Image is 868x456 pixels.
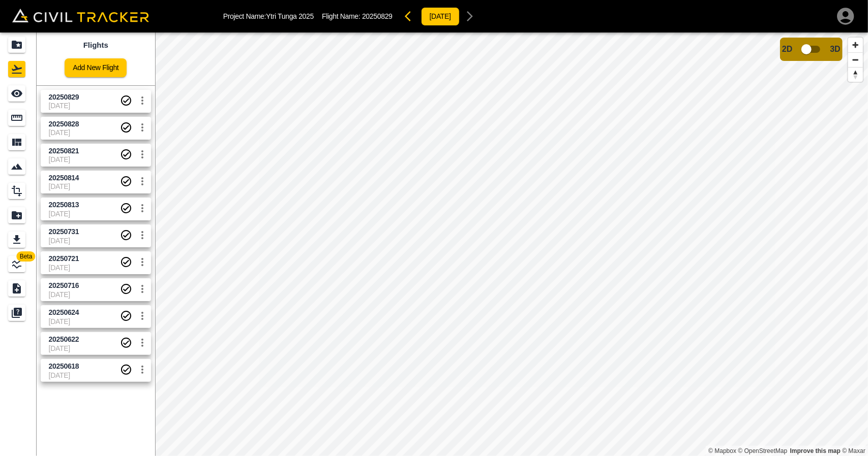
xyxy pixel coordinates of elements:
p: Flight Name: [322,12,393,20]
button: Zoom in [848,38,863,52]
button: [DATE] [421,7,460,26]
span: 20250829 [362,12,393,20]
p: Project Name: Ytri Tunga 2025 [223,12,314,20]
button: Zoom out [848,52,863,67]
img: Civil Tracker [12,9,149,23]
canvas: Map [155,32,868,456]
span: 2D [782,45,792,54]
a: Map feedback [790,447,841,454]
button: Reset bearing to north [848,67,863,82]
a: OpenStreetMap [738,447,788,454]
span: 3D [830,45,841,54]
a: Maxar [842,447,865,454]
a: Mapbox [708,447,736,454]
